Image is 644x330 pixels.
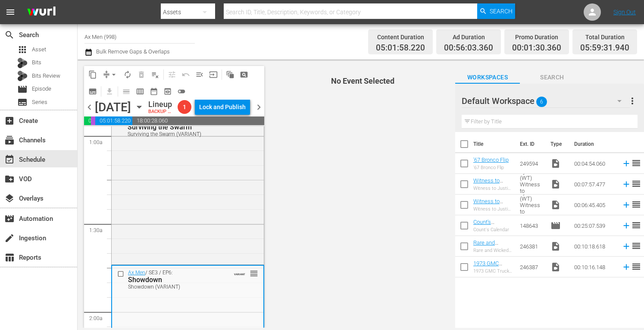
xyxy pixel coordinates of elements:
span: 05:01:58.220 [376,43,425,53]
div: Count's Calendar [473,227,513,233]
span: Series [17,97,28,107]
svg: Add to Schedule [622,179,631,189]
svg: Add to Schedule [622,262,631,272]
svg: Add to Schedule [622,200,631,210]
div: Lineup [148,100,174,109]
div: / SE3 / EP5: [128,117,223,137]
button: Lock and Publish [195,99,250,115]
td: 249594 [516,153,547,174]
span: 00:01:30.360 [91,116,95,125]
span: Episode [17,84,28,94]
span: Series [32,98,47,107]
span: Reports [4,252,15,263]
span: Select an event to delete [134,68,148,82]
span: Create [4,116,15,126]
span: Video [550,200,561,210]
div: Surviving the Swarm (VARIANT) [128,131,223,137]
span: input [209,70,218,79]
div: Showdown (VARIANT) [128,284,223,290]
span: auto_awesome_motion_outlined [226,70,234,79]
span: chevron_left [84,102,95,113]
span: Video [550,241,561,251]
span: 6 [536,93,547,111]
div: Witness to Justice by A&E (WT) Witness to Justice: [PERSON_NAME] 150 [473,185,513,191]
span: pageview_outlined [240,70,248,79]
div: / SE3 / EP6: [128,270,223,290]
span: reorder [250,269,258,278]
span: reorder [631,241,641,251]
a: Count's Calendar [473,219,495,232]
span: Schedule [4,154,15,165]
td: Witness to Justice by A&E (WT) Witness to Justice: [PERSON_NAME] 150 [516,174,547,195]
a: '67 Bronco Flip [473,157,509,163]
span: compress [102,70,111,79]
svg: Add to Schedule [622,159,631,168]
span: calendar_view_week_outlined [136,87,144,96]
td: Witness to Justice by A&E (WT) Witness to Justice: [PERSON_NAME] 150 [516,195,547,215]
span: Copy Lineup [86,68,100,82]
td: 148643 [516,215,547,236]
span: Episode [550,220,561,231]
span: 05:59:31.940 [580,43,629,53]
span: 00:56:03.360 [84,116,91,125]
div: Content Duration [376,31,425,43]
a: Witness to Justice by A&E (WT) Witness to Justice: [PERSON_NAME] 150 [473,177,513,216]
img: ans4CAIJ8jUAAAAAAAAAAAAAAAAAAAAAAAAgQb4GAAAAAAAAAAAAAAAAAAAAAAAAJMjXAAAAAAAAAAAAAAAAAAAAAAAAgAT5G... [21,2,62,22]
span: reorder [631,199,641,210]
span: arrow_drop_down [109,70,118,79]
span: playlist_remove_outlined [151,70,159,79]
a: Rare and Wicked 1962 [PERSON_NAME] [473,239,510,265]
a: 1973 GMC Truck Gets EPIC Air Brush [473,260,513,280]
span: VOD [4,174,15,184]
span: Video [550,158,561,169]
span: Ingestion [4,233,15,243]
span: Video [550,179,561,189]
span: toggle_off [177,87,186,96]
span: Overlays [4,193,15,204]
span: reorder [631,220,641,230]
span: Search [4,30,15,40]
div: Witness to Justice by A&E (WT) Witness to Justice: [PERSON_NAME] 150 [473,206,513,212]
div: Lock and Publish [199,99,246,115]
th: Type [545,132,569,156]
span: chevron_right [253,102,264,113]
span: Clear Lineup [148,68,162,82]
span: more_vert [627,96,638,106]
div: Showdown [128,276,223,284]
div: Surviving the Swarm [128,123,223,131]
span: Loop Content [121,68,134,82]
span: Bits Review [32,72,60,80]
div: '67 Bronco Flip [473,165,509,170]
div: Bits Review [17,71,28,81]
span: 00:56:03.360 [444,43,493,53]
span: Workspaces [455,72,520,83]
span: VARIANT [234,269,245,276]
td: 00:25:07.539 [571,215,618,236]
td: 00:07:57.477 [571,174,618,195]
span: reorder [631,158,641,168]
a: Witness to Justice by A&E (WT) Witness to Justice: [PERSON_NAME] 150 [473,198,513,237]
a: Ax Men [128,270,145,276]
span: Bits [32,58,41,67]
div: 1973 GMC Truck Gets EPIC Air Brush [473,268,513,274]
td: 246387 [516,257,547,277]
span: menu_open [195,70,204,79]
span: Bulk Remove Gaps & Overlaps [95,48,170,55]
span: content_copy [88,70,97,79]
div: Bits [17,58,28,68]
span: Remove Gaps & Overlaps [100,68,121,82]
div: Rare and Wicked 1962 [PERSON_NAME] [473,248,513,253]
span: menu [5,7,16,17]
span: reorder [631,261,641,272]
span: 1 [178,104,191,110]
th: Title [473,132,515,156]
div: Default Workspace [462,89,630,113]
h4: No Event Selected [279,77,447,85]
div: Ad Duration [444,31,493,43]
span: subtitles_outlined [88,87,97,96]
th: Ext. ID [515,132,545,156]
span: Episode [32,85,51,93]
span: Automation [4,214,15,224]
div: Total Duration [580,31,629,43]
button: Search [477,3,515,19]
